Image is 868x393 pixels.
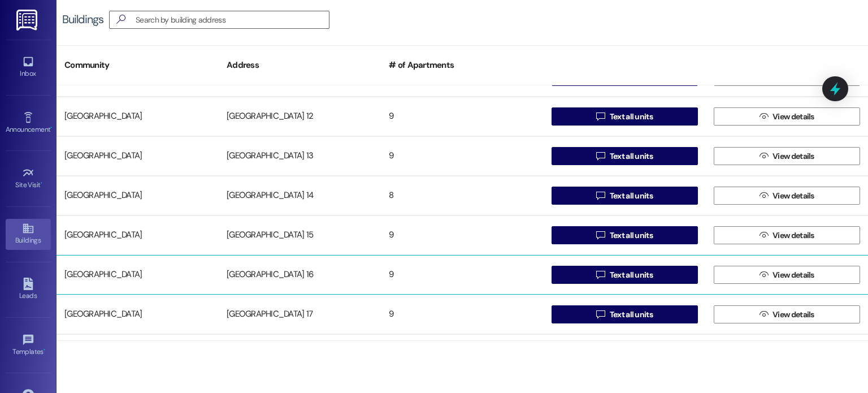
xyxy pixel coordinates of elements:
i:  [759,112,768,121]
div: 8 [381,184,543,207]
div: # of Apartments [381,51,543,79]
button: Text all units [552,107,698,126]
div: 9 [381,264,543,286]
div: [GEOGRAPHIC_DATA] [57,184,219,207]
div: 9 [381,145,543,167]
div: [GEOGRAPHIC_DATA] [57,303,219,326]
button: Text all units [552,187,698,205]
span: • [44,346,45,354]
div: [GEOGRAPHIC_DATA] [57,224,219,247]
button: Text all units [552,226,698,244]
i:  [596,191,605,200]
span: Text all units [610,111,653,123]
span: • [50,124,52,132]
img: ResiDesk Logo [16,10,40,31]
span: View details [772,111,814,123]
div: 9 [381,303,543,326]
div: [GEOGRAPHIC_DATA] 12 [219,105,381,128]
button: Text all units [552,266,698,284]
span: Text all units [610,309,653,321]
button: View details [714,107,860,126]
a: Leads [6,274,51,305]
i:  [759,152,768,161]
a: Site Visit • [6,163,51,194]
div: Community [57,51,219,79]
div: [GEOGRAPHIC_DATA] 13 [219,145,381,167]
button: View details [714,266,860,284]
div: [GEOGRAPHIC_DATA] 14 [219,184,381,207]
span: View details [772,269,814,281]
i:  [759,310,768,319]
span: • [41,179,42,187]
div: [GEOGRAPHIC_DATA] 16 [219,264,381,286]
a: Inbox [6,52,51,83]
a: Templates • [6,330,51,361]
div: Buildings [62,14,103,25]
div: [GEOGRAPHIC_DATA] [57,264,219,286]
i:  [112,14,130,25]
button: View details [714,147,860,165]
div: 9 [381,224,543,247]
i:  [596,231,605,240]
div: 9 [381,105,543,128]
span: Text all units [610,269,653,281]
input: Search by building address [136,12,329,28]
button: View details [714,305,860,323]
span: Text all units [610,230,653,241]
i:  [759,231,768,240]
i:  [596,270,605,279]
button: Text all units [552,305,698,323]
i:  [596,152,605,161]
span: View details [772,150,814,162]
button: Text all units [552,147,698,165]
div: [GEOGRAPHIC_DATA] 17 [219,303,381,326]
span: Text all units [610,150,653,162]
span: View details [772,230,814,241]
i:  [759,191,768,200]
div: Address [219,51,381,79]
span: View details [772,309,814,321]
button: View details [714,226,860,244]
div: [GEOGRAPHIC_DATA] [57,105,219,128]
i:  [596,310,605,319]
span: View details [772,190,814,202]
a: Buildings [6,219,51,249]
button: View details [714,187,860,205]
i:  [596,112,605,121]
i:  [759,270,768,279]
span: Text all units [610,190,653,202]
div: [GEOGRAPHIC_DATA] 15 [219,224,381,247]
div: [GEOGRAPHIC_DATA] [57,145,219,167]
